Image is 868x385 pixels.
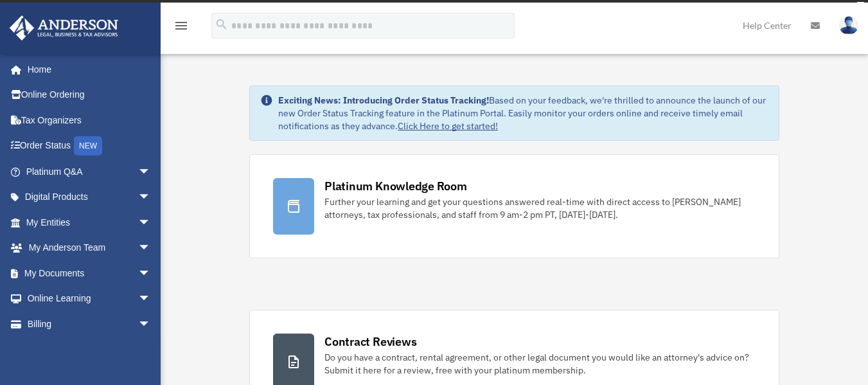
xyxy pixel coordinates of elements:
[9,260,170,286] a: My Documentsarrow_drop_down
[9,311,170,337] a: Billingarrow_drop_down
[278,94,768,132] div: Based on your feedback, we're thrilled to announce the launch of our new Order Status Tracking fe...
[9,235,170,261] a: My Anderson Teamarrow_drop_down
[138,311,164,337] span: arrow_drop_down
[249,154,779,258] a: Platinum Knowledge Room Further your learning and get your questions answered real-time with dire...
[9,184,170,210] a: Digital Productsarrow_drop_down
[324,334,416,350] div: Contract Reviews
[9,286,170,312] a: Online Learningarrow_drop_down
[138,159,164,185] span: arrow_drop_down
[278,94,489,106] strong: Exciting News: Introducing Order Status Tracking!
[138,184,164,211] span: arrow_drop_down
[398,120,498,132] a: Click Here to get started!
[6,15,122,40] img: Anderson Advisors Platinum Portal
[9,133,170,159] a: Order StatusNEW
[215,17,229,31] i: search
[324,195,756,221] div: Further your learning and get your questions answered real-time with direct access to [PERSON_NAM...
[9,210,170,235] a: My Entitiesarrow_drop_down
[173,22,189,33] a: menu
[9,82,170,108] a: Online Ordering
[74,136,102,156] div: NEW
[9,57,164,82] a: Home
[138,210,164,236] span: arrow_drop_down
[856,2,865,10] div: close
[173,18,189,33] i: menu
[839,16,858,35] img: User Pic
[9,159,170,184] a: Platinum Q&Aarrow_drop_down
[324,178,467,194] div: Platinum Knowledge Room
[138,235,164,262] span: arrow_drop_down
[138,286,164,312] span: arrow_drop_down
[9,107,170,133] a: Tax Organizers
[324,351,756,377] div: Do you have a contract, rental agreement, or other legal document you would like an attorney's ad...
[138,260,164,287] span: arrow_drop_down
[9,337,170,363] a: Events Calendar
